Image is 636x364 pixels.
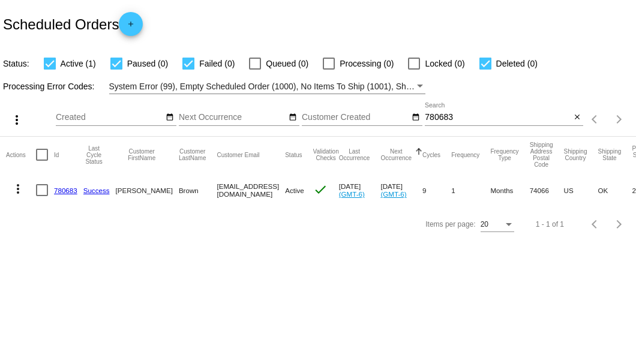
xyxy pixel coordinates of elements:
button: Change sorting for Status [285,151,302,158]
span: Processing Error Codes: [3,82,95,91]
mat-icon: more_vert [10,113,24,127]
button: Next page [607,212,631,236]
input: Next Occurrence [179,113,287,122]
span: Processing (0) [340,56,394,71]
span: Active [285,186,304,194]
input: Customer Created [302,113,410,122]
mat-cell: US [564,173,598,207]
mat-icon: date_range [289,113,297,122]
mat-header-cell: Validation Checks [313,137,339,173]
mat-cell: 74066 [530,173,564,207]
button: Change sorting for ShippingState [598,148,621,161]
span: Failed (0) [199,56,235,71]
mat-icon: more_vert [11,182,25,196]
button: Change sorting for LastOccurrenceUtc [339,148,370,161]
mat-icon: close [573,113,581,122]
button: Change sorting for CustomerLastName [179,148,206,161]
div: 1 - 1 of 1 [536,220,564,228]
button: Change sorting for NextOccurrenceUtc [380,148,412,161]
span: Status: [3,59,29,68]
mat-cell: 9 [422,173,451,207]
a: 780683 [54,186,77,194]
span: Deleted (0) [496,56,538,71]
button: Next page [607,107,631,131]
div: Items per page: [425,220,475,228]
mat-cell: Months [490,173,529,207]
button: Change sorting for FrequencyType [490,148,518,161]
button: Change sorting for CustomerEmail [217,151,259,158]
button: Change sorting for Id [54,151,59,158]
a: Success [83,186,110,194]
button: Change sorting for ShippingPostcode [530,142,553,168]
mat-icon: check [313,182,328,197]
button: Change sorting for Cycles [422,151,440,158]
button: Change sorting for CustomerFirstName [116,148,168,161]
mat-icon: date_range [412,113,420,122]
span: Queued (0) [266,56,308,71]
button: Previous page [583,212,607,236]
a: (GMT-6) [339,190,365,198]
mat-cell: [DATE] [339,173,381,207]
span: Active (1) [61,56,96,71]
button: Change sorting for LastProcessingCycleId [83,145,105,165]
button: Clear [571,112,583,124]
mat-cell: [DATE] [380,173,422,207]
a: (GMT-6) [380,190,406,198]
mat-header-cell: Actions [6,137,36,173]
mat-select: Filter by Processing Error Codes [109,79,426,94]
button: Change sorting for Frequency [451,151,479,158]
h2: Scheduled Orders [3,12,143,36]
mat-icon: date_range [166,113,174,122]
span: 20 [481,220,488,228]
input: Search [425,113,571,122]
mat-cell: [EMAIL_ADDRESS][DOMAIN_NAME] [217,173,285,207]
span: Locked (0) [425,56,464,71]
mat-cell: 1 [451,173,490,207]
mat-cell: OK [598,173,632,207]
mat-select: Items per page: [481,221,514,229]
input: Created [56,113,164,122]
mat-icon: add [124,20,138,34]
button: Change sorting for ShippingCountry [564,148,587,161]
mat-cell: Brown [179,173,217,207]
span: Paused (0) [127,56,168,71]
button: Previous page [583,107,607,131]
mat-cell: [PERSON_NAME] [116,173,179,207]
